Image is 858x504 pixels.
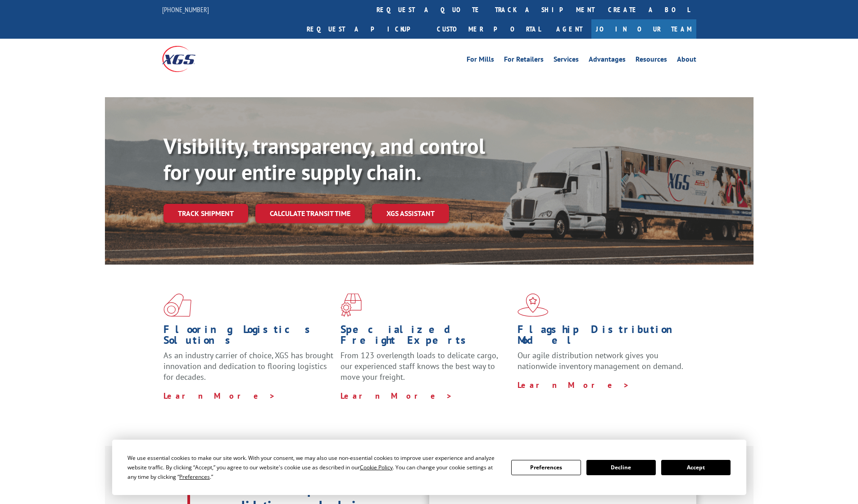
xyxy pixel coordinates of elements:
[162,5,209,14] a: [PHONE_NUMBER]
[636,56,667,66] a: Resources
[163,350,333,382] span: As an industry carrier of choice, XGS has brought innovation and dedication to flooring logistics...
[163,132,485,186] b: Visibility, transparency, and control for your entire supply chain.
[518,380,630,390] a: Learn More >
[300,19,430,39] a: Request a pickup
[518,350,683,371] span: Our agile distribution network gives you nationwide inventory management on demand.
[372,204,449,223] a: XGS ASSISTANT
[112,440,746,495] div: Cookie Consent Prompt
[554,56,579,66] a: Services
[340,350,511,390] p: From 123 overlength loads to delicate cargo, our experienced staff knows the best way to move you...
[511,460,581,475] button: Preferences
[518,293,549,317] img: xgs-icon-flagship-distribution-model-red
[467,56,494,66] a: For Mills
[589,56,626,66] a: Advantages
[677,56,696,66] a: About
[340,324,511,350] h1: Specialized Freight Experts
[179,473,210,481] span: Preferences
[340,391,453,401] a: Learn More >
[518,324,688,350] h1: Flagship Distribution Model
[255,204,365,223] a: Calculate transit time
[340,293,362,317] img: xgs-icon-focused-on-flooring-red
[591,19,696,39] a: Join Our Team
[163,391,276,401] a: Learn More >
[163,293,191,317] img: xgs-icon-total-supply-chain-intelligence-red
[163,324,334,350] h1: Flooring Logistics Solutions
[127,453,500,481] div: We use essential cookies to make our site work. With your consent, we may also use non-essential ...
[661,460,731,475] button: Accept
[163,204,248,223] a: Track shipment
[430,19,547,39] a: Customer Portal
[504,56,544,66] a: For Retailers
[360,463,393,471] span: Cookie Policy
[586,460,656,475] button: Decline
[547,19,591,39] a: Agent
